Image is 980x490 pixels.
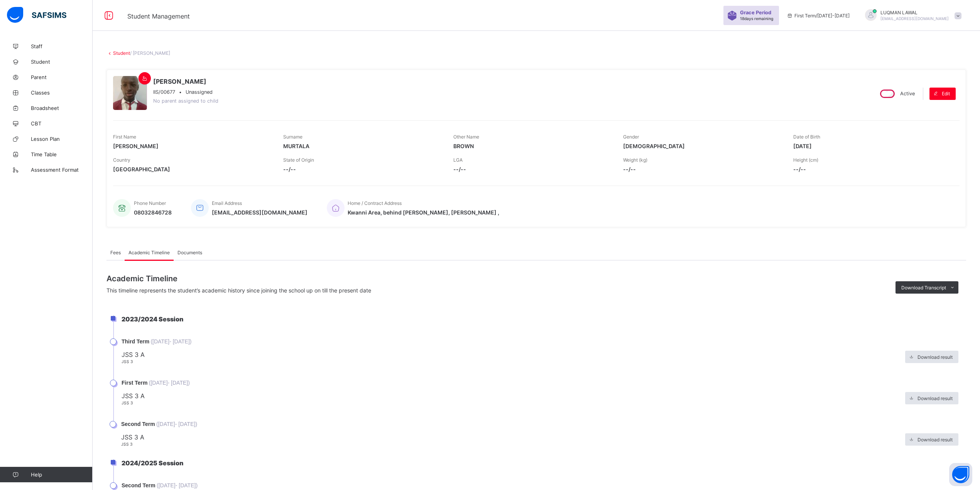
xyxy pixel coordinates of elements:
[623,157,647,163] span: Weight (kg)
[727,11,737,20] img: sticker-purple.71386a28dfed39d6af7621340158ba97.svg
[7,7,66,23] img: safsims
[122,338,149,345] span: Third Term
[106,274,892,283] span: Academic Timeline
[623,134,639,140] span: Gender
[122,380,147,386] span: First Term
[31,151,93,157] span: Time Table
[793,157,818,163] span: Height (cm)
[31,90,93,96] span: Classes
[787,13,850,19] span: session/term information
[122,392,901,400] span: JSS 3 A
[122,400,133,405] span: JSS 3
[740,16,773,21] span: 18 days remaining
[453,157,463,163] span: LGA
[122,482,155,488] span: Second Term
[793,134,820,140] span: Date of Birth
[212,200,242,206] span: Email Address
[917,395,953,401] span: Download result
[900,91,915,96] span: Active
[623,143,782,149] span: [DEMOGRAPHIC_DATA]
[740,10,771,15] span: Grace Period
[31,120,93,127] span: CBT
[917,354,953,360] span: Download result
[31,167,93,173] span: Assessment Format
[453,143,612,149] span: BROWN
[857,9,965,22] div: LUQMANLAWAL
[106,287,371,294] span: This timeline represents the student’s academic history since joining the school up on till the p...
[942,91,950,96] span: Edit
[31,136,93,142] span: Lesson Plan
[122,315,183,323] span: 2023/2024 Session
[901,285,946,291] span: Download Transcript
[121,433,901,441] span: JSS 3 A
[121,421,155,427] span: Second Term
[149,380,190,386] span: ( [DATE] - [DATE] )
[186,89,213,95] span: Unassigned
[156,421,197,427] span: ( [DATE] - [DATE] )
[113,143,272,149] span: [PERSON_NAME]
[793,166,952,172] span: --/--
[153,78,218,85] span: [PERSON_NAME]
[348,200,402,206] span: Home / Contract Address
[917,437,953,443] span: Download result
[134,200,166,206] span: Phone Number
[128,250,170,255] span: Academic Timeline
[130,50,170,56] span: / [PERSON_NAME]
[153,89,218,95] div: •
[121,442,133,446] span: JSS 3
[283,134,302,140] span: Surname
[31,105,93,111] span: Broadsheet
[134,209,172,216] span: 08032846728
[127,12,190,20] span: Student Management
[122,351,901,358] span: JSS 3 A
[348,209,499,216] span: Kwanni Area, behind [PERSON_NAME], [PERSON_NAME] ,
[949,463,972,486] button: Open asap
[623,166,782,172] span: --/--
[283,157,314,163] span: State of Origin
[880,16,949,21] span: [EMAIL_ADDRESS][DOMAIN_NAME]
[880,10,949,15] span: LUQMAN LAWAL
[110,250,121,255] span: Fees
[453,134,479,140] span: Other Name
[113,166,272,172] span: [GEOGRAPHIC_DATA]
[793,143,952,149] span: [DATE]
[150,338,191,345] span: ( [DATE] - [DATE] )
[113,134,136,140] span: First Name
[177,250,202,255] span: Documents
[113,50,130,56] a: Student
[122,459,183,467] span: 2024/2025 Session
[153,89,175,95] span: IIS/00677
[31,74,93,80] span: Parent
[31,471,92,478] span: Help
[113,157,130,163] span: Country
[122,359,133,364] span: JSS 3
[31,43,93,49] span: Staff
[283,143,442,149] span: MURTALA
[283,166,442,172] span: --/--
[157,482,198,488] span: ( [DATE] - [DATE] )
[212,209,308,216] span: [EMAIL_ADDRESS][DOMAIN_NAME]
[153,98,218,104] span: No parent assigned to child
[453,166,612,172] span: --/--
[31,59,93,65] span: Student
